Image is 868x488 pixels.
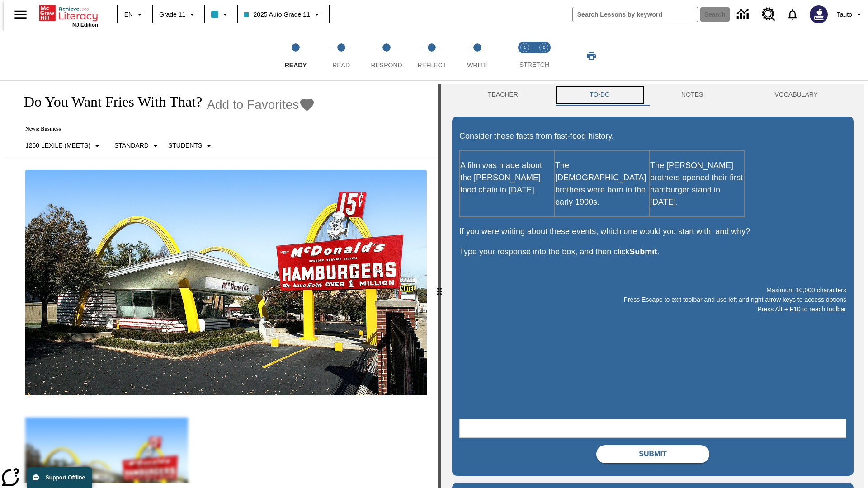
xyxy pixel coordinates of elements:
[739,84,854,106] button: VOCABULARY
[39,3,98,28] div: Home
[208,6,234,23] button: Class color is light blue. Change class color
[646,84,739,106] button: NOTES
[596,445,709,463] button: Submit
[459,130,846,142] p: Consider these facts from fast-food history.
[269,31,322,80] button: Ready step 1 of 5
[451,31,504,80] button: Write step 5 of 5
[512,31,538,80] button: Stretch Read step 1 of 2
[27,467,92,488] button: Support Offline
[7,1,34,28] button: Open side menu
[165,138,218,154] button: Select Student
[459,295,846,305] p: Press Escape to exit toolbar and use left and right arrow keys to access options
[804,3,833,26] button: Select a new avatar
[781,3,804,26] a: Notifications
[285,61,307,69] span: Ready
[629,247,657,256] strong: Submit
[650,160,744,208] p: The [PERSON_NAME] brothers opened their first hamburger stand in [DATE].
[124,10,133,19] span: EN
[452,84,854,106] div: Instructional Panel Tabs
[156,6,201,23] button: Grade: Grade 11, Select a grade
[438,84,441,488] div: Press Enter or Spacebar and then press right and left arrow keys to move the slider
[241,6,325,23] button: Class: 2025 Auto Grade 11, Select your class
[459,246,846,258] p: Type your response into the box, and then click .
[554,84,646,106] button: TO-DO
[573,7,698,22] input: search field
[418,61,447,69] span: Reflect
[756,2,781,27] a: Resource Center, Will open in new tab
[207,98,299,112] span: Add to Favorites
[120,6,149,23] button: Language: EN, Select a language
[332,61,350,69] span: Read
[837,10,852,19] span: Tauto
[159,10,185,19] span: Grade 11
[72,22,98,28] span: NJ Edition
[542,45,545,50] text: 2
[168,141,202,150] p: Students
[25,170,427,396] img: One of the first McDonald's stores, with the iconic red sign and golden arches.
[460,160,554,196] p: A film was made about the [PERSON_NAME] food chain in [DATE].
[459,225,846,238] p: If you were writing about these events, which one would you start with, and why?
[14,126,315,132] p: News: Business
[371,61,402,69] span: Respond
[360,31,413,80] button: Respond step 3 of 5
[22,138,106,154] button: Select Lexile, 1260 Lexile (Meets)
[810,5,828,23] img: Avatar
[441,84,864,488] div: activity
[459,286,846,295] p: Maximum 10,000 characters
[25,141,90,150] p: 1260 Lexile (Meets)
[114,141,149,150] p: Standard
[4,7,132,15] body: Maximum 10,000 characters Press Escape to exit toolbar and use left and right arrow keys to acces...
[315,31,367,80] button: Read step 2 of 5
[244,10,310,19] span: 2025 Auto Grade 11
[524,45,526,50] text: 1
[452,84,554,106] button: Teacher
[111,138,165,154] button: Scaffolds, Standard
[459,305,846,314] p: Press Alt + F10 to reach toolbar
[519,61,549,68] span: STRETCH
[531,31,557,80] button: Stretch Respond step 2 of 2
[731,2,756,27] a: Data Center
[467,61,487,69] span: Write
[555,160,649,208] p: The [DEMOGRAPHIC_DATA] brothers were born in the early 1900s.
[14,94,202,110] h1: Do You Want Fries With That?
[46,474,85,481] span: Support Offline
[207,97,315,113] button: Add to Favorites - Do You Want Fries With That?
[4,84,438,483] div: reading
[577,47,606,64] button: Print
[833,6,868,23] button: Profile/Settings
[406,31,458,80] button: Reflect step 4 of 5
